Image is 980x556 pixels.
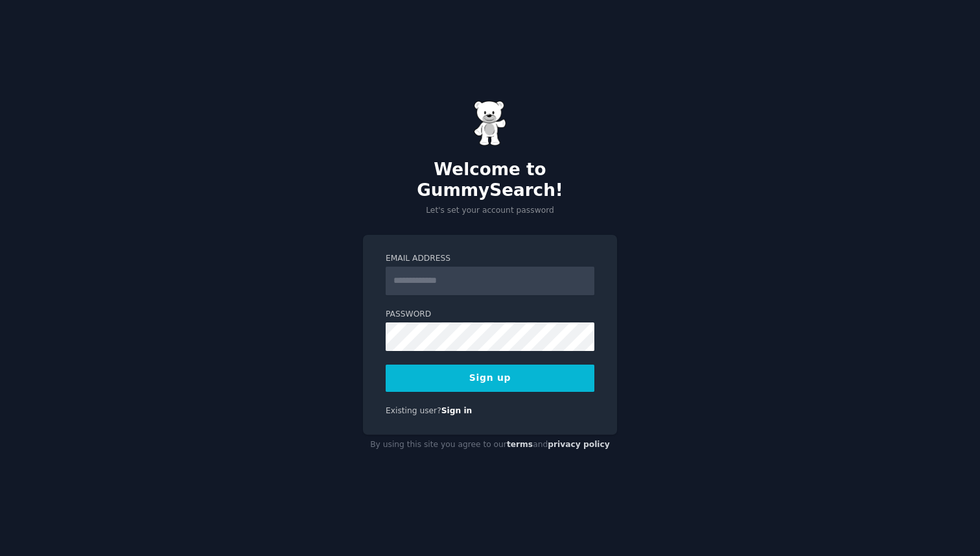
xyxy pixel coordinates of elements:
[363,205,617,217] p: Let's set your account password
[363,435,617,455] div: By using this site you agree to our and
[386,406,441,415] span: Existing user?
[548,440,610,449] a: privacy policy
[474,101,506,146] img: Gummy Bear
[507,440,533,449] a: terms
[386,253,594,265] label: Email Address
[386,309,594,320] label: Password
[441,406,472,415] a: Sign in
[363,160,617,200] h2: Welcome to GummySearch!
[386,365,594,392] button: Sign up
